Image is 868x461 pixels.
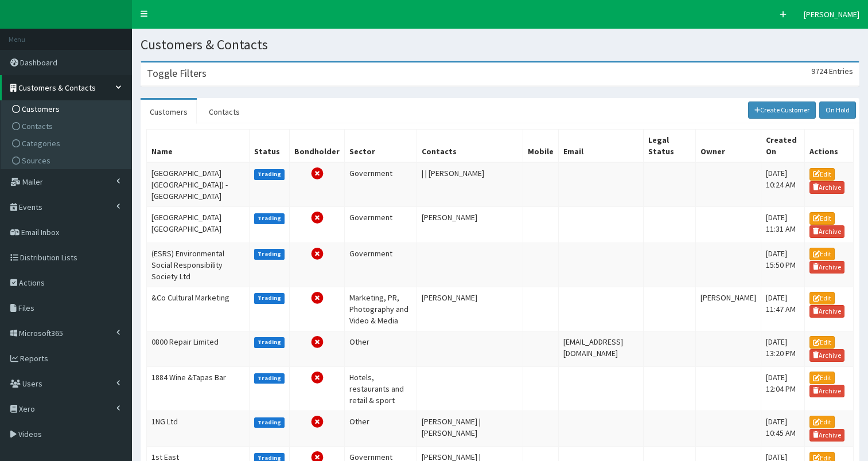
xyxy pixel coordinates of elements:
[761,207,804,243] td: [DATE] 11:31 AM
[19,202,42,212] span: Events
[417,130,523,163] th: Contacts
[3,118,131,135] a: Contacts
[559,331,644,366] td: [EMAIL_ADDRESS][DOMAIN_NAME]
[254,293,285,303] label: Trading
[249,130,290,163] th: Status
[147,162,250,207] td: [GEOGRAPHIC_DATA] [GEOGRAPHIC_DATA]) - [GEOGRAPHIC_DATA]
[809,212,835,225] a: Edit
[345,130,417,163] th: Sector
[22,121,53,131] span: Contacts
[254,417,285,428] label: Trading
[254,373,285,384] label: Trading
[200,100,249,124] a: Contacts
[141,37,859,52] h1: Customers & Contacts
[20,252,77,263] span: Distribution Lists
[147,130,250,163] th: Name
[254,249,285,259] label: Trading
[761,366,804,411] td: [DATE] 12:04 PM
[761,411,804,446] td: [DATE] 10:45 AM
[695,287,761,331] td: [PERSON_NAME]
[147,366,250,411] td: 1884 Wine &Tapas Bar
[19,278,45,288] span: Actions
[819,101,856,119] a: On Hold
[147,287,250,331] td: &Co Cultural Marketing
[417,411,523,446] td: [PERSON_NAME] | [PERSON_NAME]
[22,155,50,166] span: Sources
[804,9,859,19] span: [PERSON_NAME]
[417,207,523,243] td: [PERSON_NAME]
[417,162,523,207] td: | | [PERSON_NAME]
[254,337,285,347] label: Trading
[811,66,827,76] span: 9724
[20,57,57,68] span: Dashboard
[3,100,131,118] a: Customers
[804,130,853,163] th: Actions
[809,261,845,274] a: Archive
[809,429,845,442] a: Archive
[18,303,34,313] span: Files
[695,130,761,163] th: Owner
[19,404,35,414] span: Xero
[748,101,816,119] a: Create Customer
[290,130,345,163] th: Bondholder
[147,331,250,366] td: 0800 Repair Limited
[147,411,250,446] td: 1NG Ltd
[20,353,48,364] span: Reports
[22,138,60,149] span: Categories
[345,162,417,207] td: Government
[254,213,285,224] label: Trading
[809,385,845,397] a: Archive
[809,336,835,349] a: Edit
[147,68,207,79] h3: Toggle Filters
[643,130,695,163] th: Legal Status
[22,104,60,114] span: Customers
[345,207,417,243] td: Government
[829,66,853,76] span: Entries
[809,181,845,194] a: Archive
[22,378,42,389] span: Users
[559,130,644,163] th: Email
[809,349,845,362] a: Archive
[809,305,845,318] a: Archive
[18,429,42,439] span: Videos
[809,248,835,260] a: Edit
[19,328,63,338] span: Microsoft365
[761,243,804,287] td: [DATE] 15:50 PM
[3,152,131,169] a: Sources
[141,100,197,124] a: Customers
[3,135,131,152] a: Categories
[523,130,559,163] th: Mobile
[417,287,523,331] td: [PERSON_NAME]
[345,331,417,366] td: Other
[147,243,250,287] td: (ESRS) Environmental Social Responsibility Society Ltd
[809,372,835,384] a: Edit
[761,162,804,207] td: [DATE] 10:24 AM
[345,411,417,446] td: Other
[809,168,835,181] a: Edit
[345,243,417,287] td: Government
[761,130,804,163] th: Created On
[147,207,250,243] td: [GEOGRAPHIC_DATA] [GEOGRAPHIC_DATA]
[254,169,285,179] label: Trading
[809,292,835,304] a: Edit
[345,366,417,411] td: Hotels, restaurants and retail & sport
[345,287,417,331] td: Marketing, PR, Photography and Video & Media
[809,225,845,238] a: Archive
[22,177,43,187] span: Mailer
[18,83,96,93] span: Customers & Contacts
[761,331,804,366] td: [DATE] 13:20 PM
[21,227,59,237] span: Email Inbox
[809,416,835,428] a: Edit
[761,287,804,331] td: [DATE] 11:47 AM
